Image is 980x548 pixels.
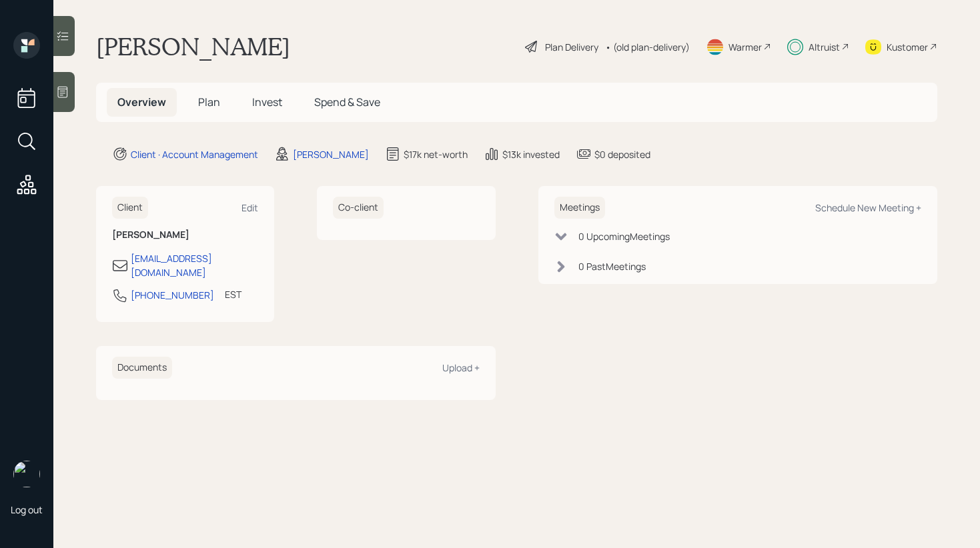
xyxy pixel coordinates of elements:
[11,503,43,516] div: Log out
[96,32,290,61] h1: [PERSON_NAME]
[728,40,762,54] div: Warmer
[112,197,148,219] h6: Client
[578,229,670,243] div: 0 Upcoming Meeting s
[241,201,258,214] div: Edit
[13,461,40,487] img: retirable_logo.png
[809,40,840,54] div: Altruist
[333,197,384,219] h6: Co-client
[442,361,480,374] div: Upload +
[554,197,605,219] h6: Meetings
[404,147,468,161] div: $17k net-worth
[502,147,560,161] div: $13k invested
[594,147,650,161] div: $0 deposited
[225,287,241,301] div: EST
[605,40,690,54] div: • (old plan-delivery)
[815,201,921,214] div: Schedule New Meeting +
[117,95,166,109] span: Overview
[293,147,369,161] div: [PERSON_NAME]
[131,147,258,161] div: Client · Account Management
[252,95,282,109] span: Invest
[112,357,172,379] h6: Documents
[887,40,928,54] div: Kustomer
[314,95,380,109] span: Spend & Save
[131,251,258,279] div: [EMAIL_ADDRESS][DOMAIN_NAME]
[198,95,220,109] span: Plan
[578,259,646,273] div: 0 Past Meeting s
[112,229,258,241] h6: [PERSON_NAME]
[131,288,214,302] div: [PHONE_NUMBER]
[545,40,598,54] div: Plan Delivery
